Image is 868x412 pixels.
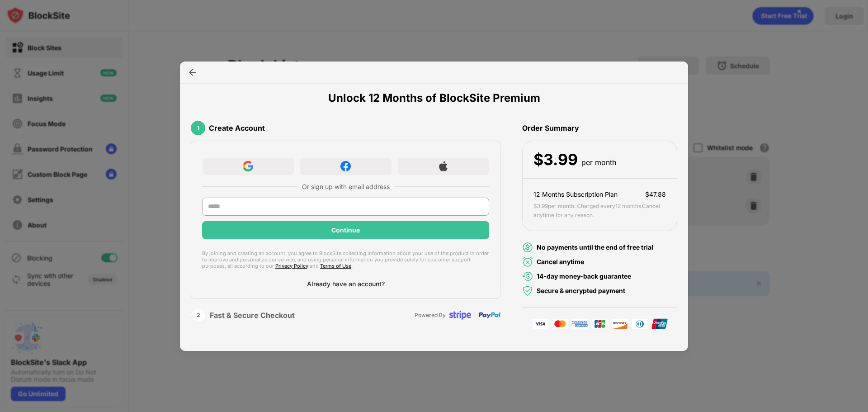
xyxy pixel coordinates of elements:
[328,91,540,104] div: Unlock 12 Months of BlockSite Premium
[533,189,618,199] div: 12 Months Subscription Plan
[537,242,653,252] div: No payments until the end of free trial
[522,115,677,141] div: Order Summary
[210,311,295,320] div: Fast & Secure Checkout
[572,318,588,329] img: american-express-card.svg
[537,286,625,296] div: Secure & encrypted payment
[522,256,533,267] img: cancel-anytime-green.svg
[209,123,265,133] div: Create Account
[243,161,253,171] img: google-icon.png
[533,151,578,169] div: $ 3.99
[415,311,446,319] div: Powered By
[522,271,533,282] img: money-back.svg
[522,242,533,253] img: no-payment.svg
[651,318,668,329] img: union-pay-card.svg
[275,263,308,269] a: Privacy Policy
[479,304,500,326] img: paypal-transparent.svg
[191,121,205,135] div: 1
[537,257,584,267] div: Cancel anytime
[581,156,616,169] div: per month
[592,318,608,329] img: jcb-card.svg
[632,318,648,329] img: diner-clabs-card.svg
[552,318,568,329] img: master-card.svg
[331,227,360,234] div: Continue
[307,280,385,288] div: Already have an account?
[533,202,666,220] div: $ 3.99 per month. Charged every 12 months . Cancel anytime for any reason.
[522,285,533,296] img: secured-payment-green.svg
[612,318,628,329] img: discover-card.svg
[320,263,351,269] a: Terms of Use
[438,161,448,171] img: apple-icon.png
[449,304,471,326] img: stripe-transparent.svg
[202,250,489,269] div: By joining and creating an account, you agree to BlockSite collecting information about your use ...
[645,189,666,199] div: $ 47.88
[191,308,206,323] div: 2
[537,271,631,281] div: 14-day money-back guarantee
[532,318,548,329] img: visa-card.svg
[302,183,390,190] div: Or sign up with email address
[340,161,351,171] img: facebook-icon.png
